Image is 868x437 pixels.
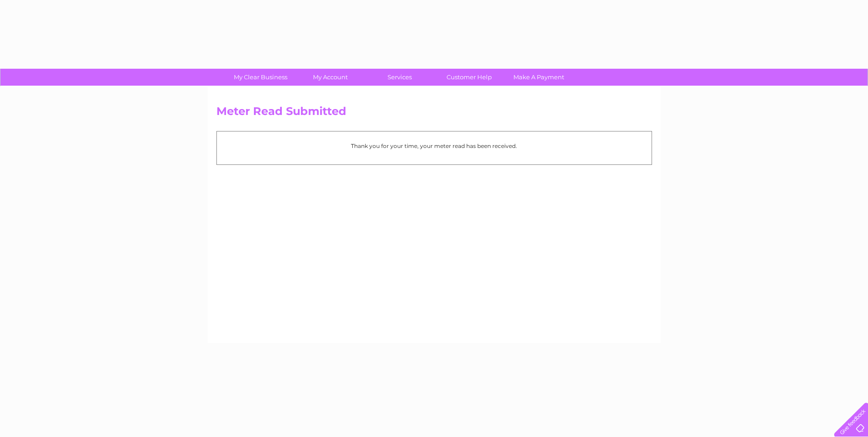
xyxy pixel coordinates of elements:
[431,69,507,86] a: Customer Help
[221,142,647,150] p: Thank you for your time, your meter read has been received.
[216,105,652,122] h2: Meter Read Submitted
[501,69,577,86] a: Make A Payment
[362,69,437,86] a: Services
[292,69,368,86] a: My Account
[223,69,298,86] a: My Clear Business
